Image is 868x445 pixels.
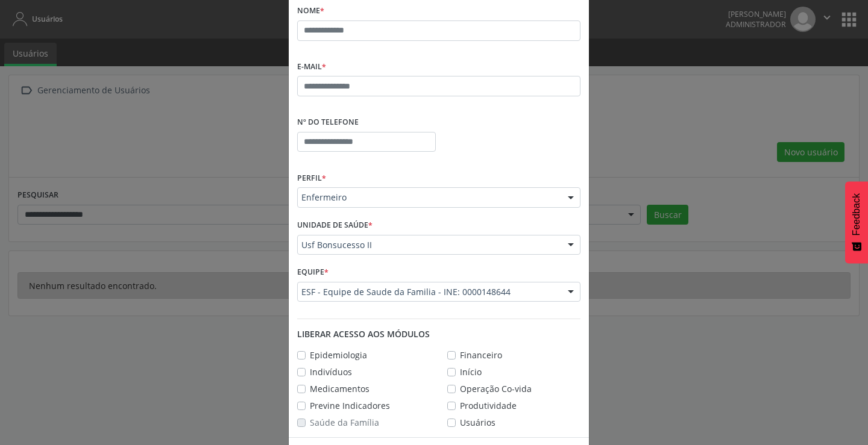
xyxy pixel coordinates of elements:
[460,399,517,412] label: Produtividade
[310,416,379,429] label: Saúde da Família
[310,366,352,378] label: Indivíduos
[310,382,370,395] label: Medicamentos
[460,382,532,395] label: Operação Co-vida
[310,349,367,361] label: Epidemiologia
[301,191,556,204] span: Enfermeiro
[297,169,326,187] label: Perfil
[301,286,556,298] span: ESF - Equipe de Saude da Familia - INE: 0000148644
[460,416,495,429] label: Usuários
[460,366,482,378] label: Início
[297,58,326,76] label: E-mail
[297,113,359,132] label: Nº do Telefone
[301,239,556,251] span: Usf Bonsucesso II
[460,349,502,361] label: Financeiro
[297,328,580,340] div: Liberar acesso aos módulos
[297,263,329,282] label: Equipe
[310,399,390,412] label: Previne Indicadores
[297,2,324,20] label: Nome
[851,193,862,235] span: Feedback
[297,216,373,235] label: Unidade de saúde
[845,181,868,263] button: Feedback - Mostrar pesquisa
